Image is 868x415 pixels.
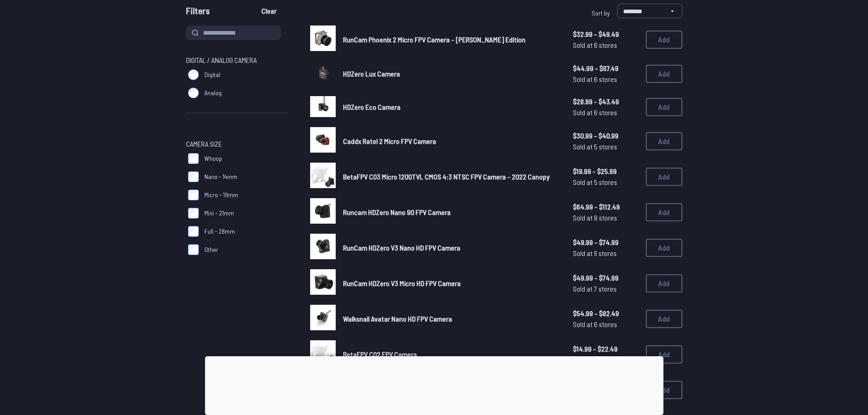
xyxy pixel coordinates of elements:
[343,102,400,111] span: HDZero Eco Camera
[573,107,639,118] span: Sold at 6 stores
[573,166,639,177] span: $19.99 - $25.99
[310,127,336,153] img: image
[188,226,199,237] input: Full - 28mm
[310,127,336,155] a: image
[343,68,558,79] a: HDZero Lux Camera
[573,177,639,188] span: Sold at 5 stores
[573,343,639,354] span: $14.99 - $22.49
[188,244,199,255] input: Other
[310,26,336,54] a: image
[310,198,336,224] img: image
[188,69,199,80] input: Digital
[343,172,550,181] span: BetaFPV C03 Micro 1200TVL CMOS 4:3 NTSC FPV Camera - 2022 Canopy
[646,310,682,328] button: Add
[573,237,639,248] span: $49.99 - $74.99
[646,168,682,186] button: Add
[343,349,558,360] a: BetaFPV C02 FPV Camera
[310,26,336,51] img: image
[592,9,610,17] span: Sort by
[343,207,558,218] a: Runcam HDZero Nano 90 FPV Camera
[343,136,558,147] a: Caddx Ratel 2 Micro FPV Camera
[646,98,682,116] button: Add
[204,245,218,254] span: Other
[573,319,639,330] span: Sold at 6 stores
[188,87,199,98] input: Analog
[646,274,682,292] button: Add
[646,345,682,364] button: Add
[646,65,682,83] button: Add
[343,102,558,113] a: HDZero Eco Camera
[646,239,682,257] button: Add
[310,61,336,87] a: image
[573,141,639,152] span: Sold at 5 stores
[343,34,558,45] a: RunCam Phoenix 2 Micro FPV Camera - [PERSON_NAME] Edition
[310,234,336,262] a: image
[310,94,336,120] a: image
[646,132,682,150] button: Add
[254,4,284,18] button: Clear
[204,227,235,236] span: Full - 28mm
[343,313,558,324] a: Walksnail Avatar Nano HD FPV Camera
[573,354,639,365] span: Sold at 7 stores
[310,340,336,366] img: image
[343,278,558,289] a: RunCam HDZero V3 Micro HD FPV Camera
[573,212,639,223] span: Sold at 8 stores
[573,283,639,294] span: Sold at 7 stores
[310,269,336,297] a: image
[343,137,436,145] span: Caddx Ratel 2 Micro FPV Camera
[573,130,639,141] span: $30.99 - $40.99
[310,305,336,333] a: image
[573,201,639,212] span: $64.99 - $112.49
[310,269,336,295] img: image
[188,208,199,219] input: Mini - 21mm
[573,74,639,85] span: Sold at 6 stores
[343,208,451,216] span: Runcam HDZero Nano 90 FPV Camera
[310,198,336,226] a: image
[573,40,639,51] span: Sold at 6 stores
[646,203,682,221] button: Add
[343,314,452,323] span: Walksnail Avatar Nano HD FPV Camera
[204,88,222,97] span: Analog
[573,308,639,319] span: $54.99 - $82.49
[573,272,639,283] span: $49.99 - $74.99
[343,242,558,253] a: RunCam HDZero V3 Nano HD FPV Camera
[646,31,682,49] button: Add
[343,35,525,44] span: RunCam Phoenix 2 Micro FPV Camera - [PERSON_NAME] Edition
[204,190,238,200] span: Micro - 19mm
[204,172,237,181] span: Nano - 14mm
[646,381,682,399] button: Add
[186,55,257,66] span: Digital / Analog Camera
[343,350,417,359] span: BetaFPV C02 FPV Camera
[573,29,639,40] span: $32.99 - $49.49
[573,96,639,107] span: $28.99 - $43.49
[204,209,234,218] span: Mini - 21mm
[310,305,336,330] img: image
[617,4,682,18] select: Sort by
[343,279,461,287] span: RunCam HDZero V3 Micro HD FPV Camera
[573,63,639,74] span: $44.99 - $67.49
[188,190,199,200] input: Micro - 19mm
[310,96,336,117] img: image
[310,340,336,369] a: image
[343,69,400,78] span: HDZero Lux Camera
[186,138,222,149] span: Camera Size
[343,171,558,182] a: BetaFPV C03 Micro 1200TVL CMOS 4:3 NTSC FPV Camera - 2022 Canopy
[310,163,336,188] img: image
[310,67,336,81] img: image
[188,171,199,182] input: Nano - 14mm
[188,153,199,164] input: Whoop
[204,70,220,79] span: Digital
[310,163,336,191] a: image
[573,248,639,259] span: Sold at 9 stores
[186,4,210,22] span: Filters
[310,234,336,259] img: image
[204,154,222,163] span: Whoop
[205,356,663,413] iframe: Advertisement
[343,243,460,252] span: RunCam HDZero V3 Nano HD FPV Camera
